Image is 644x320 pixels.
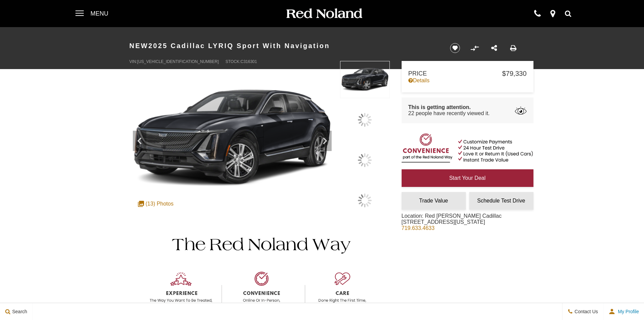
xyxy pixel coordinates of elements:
button: Compare vehicle [470,43,480,53]
a: Share this New 2025 Cadillac LYRIQ Sport With Navigation [491,44,497,52]
span: Price [408,70,502,77]
span: Start Your Deal [449,175,486,181]
span: VIN: [129,59,137,64]
a: Start Your Deal [402,169,533,187]
span: This is getting attention. [408,104,490,110]
strong: New [129,42,148,49]
span: Schedule Test Drive [477,198,525,204]
img: Red Noland Auto Group [285,8,363,20]
button: user-profile-menu [603,303,644,320]
div: (13) Photos [135,197,177,210]
span: Stock: [225,59,240,64]
span: [US_VEHICLE_IDENTIFICATION_NUMBER] [137,59,219,64]
span: Trade Value [419,198,448,204]
img: New 2025 Black Cadillac Sport image 1 [340,61,389,98]
a: Trade Value [402,192,466,210]
span: 22 people have recently viewed it. [408,110,490,116]
h1: 2025 Cadillac LYRIQ Sport With Navigation [129,32,439,59]
img: New 2025 Black Cadillac Sport image 1 [129,61,335,215]
a: Price $79,330 [408,70,527,78]
span: $79,330 [502,70,526,78]
span: Contact Us [573,309,598,314]
button: Save vehicle [448,43,462,54]
span: Search [10,309,27,314]
div: Location: Red [PERSON_NAME] Cadillac [STREET_ADDRESS][US_STATE] [402,213,502,236]
span: C316301 [240,59,257,64]
a: Schedule Test Drive [469,192,533,210]
a: Print this New 2025 Cadillac LYRIQ Sport With Navigation [510,44,517,52]
a: Details [408,78,527,84]
span: My Profile [615,309,639,314]
a: 719.633.4633 [402,225,435,231]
